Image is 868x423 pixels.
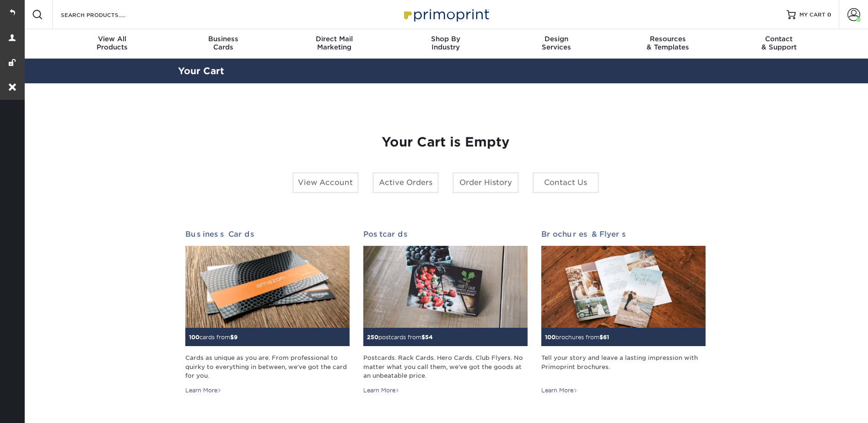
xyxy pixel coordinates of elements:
[400,5,491,24] img: Primoprint
[372,172,439,193] a: Active Orders
[501,29,612,59] a: DesignServices
[541,353,706,380] div: Tell your story and leave a lasting impression with Primoprint brochures.
[363,230,528,239] h2: Postcards
[723,35,835,43] span: Contact
[723,29,835,59] a: Contact& Support
[367,334,378,341] span: 250
[57,35,168,43] span: View All
[363,386,399,395] div: Learn More
[60,9,149,20] input: SEARCH PRODUCTS.....
[541,230,706,395] a: Brochures & Flyers 100brochures from$61 Tell your story and leave a lasting impression with Primo...
[501,35,612,43] span: Design
[185,386,221,395] div: Learn More
[185,230,350,239] h2: Business Cards
[279,29,390,59] a: Direct MailMarketing
[185,230,350,395] a: Business Cards 100cards from$9 Cards as unique as you are. From professional to quirky to everyth...
[185,246,350,328] img: Business Cards
[545,334,609,341] small: brochures from
[612,35,723,51] div: & Templates
[545,334,555,341] span: 100
[599,334,603,341] span: $
[363,353,528,380] div: Postcards. Rack Cards. Hero Cards. Club Flyers. No matter what you call them, we've got the goods...
[390,29,501,59] a: Shop ByIndustry
[723,35,835,51] div: & Support
[533,172,599,193] a: Contact Us
[612,29,723,59] a: Resources& Templates
[167,29,279,59] a: BusinessCards
[178,65,224,76] a: Your Cart
[612,35,723,43] span: Resources
[421,334,425,341] span: $
[279,35,390,43] span: Direct Mail
[603,334,609,341] span: 61
[189,334,199,341] span: 100
[799,11,825,19] span: MY CART
[189,334,237,341] small: cards from
[279,35,390,51] div: Marketing
[57,29,168,59] a: View AllProducts
[363,230,528,395] a: Postcards 250postcards from$54 Postcards. Rack Cards. Hero Cards. Club Flyers. No matter what you...
[57,35,168,51] div: Products
[367,334,433,341] small: postcards from
[230,334,234,341] span: $
[167,35,279,43] span: Business
[541,386,577,395] div: Learn More
[453,172,519,193] a: Order History
[501,35,612,51] div: Services
[425,334,433,341] span: 54
[292,172,359,193] a: View Account
[390,35,501,43] span: Shop By
[185,135,706,150] h1: Your Cart is Empty
[827,11,831,18] span: 0
[541,246,706,328] img: Brochures & Flyers
[234,334,237,341] span: 9
[363,246,528,328] img: Postcards
[167,35,279,51] div: Cards
[541,230,706,239] h2: Brochures & Flyers
[390,35,501,51] div: Industry
[185,353,350,380] div: Cards as unique as you are. From professional to quirky to everything in between, we've got the c...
